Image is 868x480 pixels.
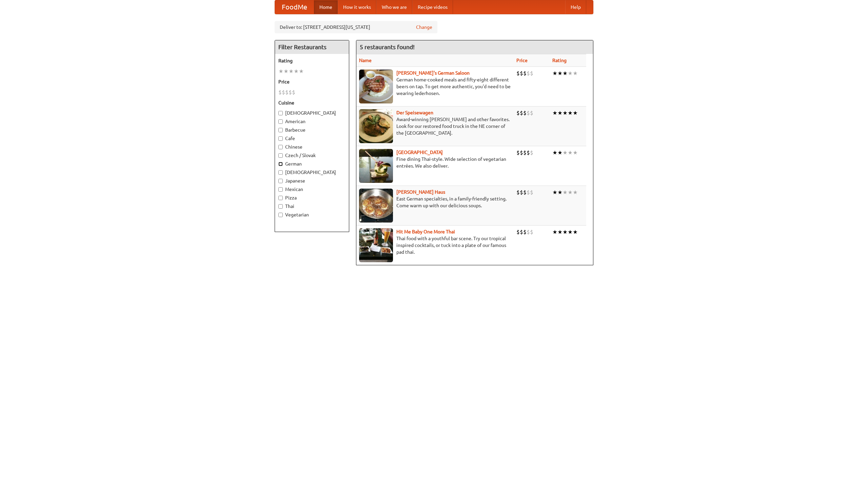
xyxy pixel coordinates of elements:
p: Award-winning [PERSON_NAME] and other favorites. Look for our restored food truck in the NE corne... [359,116,511,136]
label: Cafe [278,135,346,142]
li: $ [520,109,523,117]
li: $ [530,70,533,77]
label: Barbecue [278,127,346,133]
li: ★ [552,149,557,156]
a: [PERSON_NAME]'s German Saloon [396,70,470,76]
label: Thai [278,203,346,210]
a: FoodMe [275,0,314,14]
li: $ [530,228,533,236]
div: Deliver to: [STREET_ADDRESS][US_STATE] [275,21,437,33]
img: satay.jpg [359,149,393,183]
li: ★ [568,109,573,117]
li: $ [292,89,295,96]
input: Czech / Slovak [278,153,283,158]
li: $ [530,109,533,117]
li: ★ [568,70,573,77]
label: [DEMOGRAPHIC_DATA] [278,110,346,116]
li: $ [520,228,523,236]
li: ★ [573,189,578,196]
a: Name [359,58,372,63]
a: Change [416,24,432,31]
li: $ [527,189,530,196]
a: How it works [338,0,376,14]
a: Who we are [376,0,412,14]
input: Pizza [278,196,283,200]
a: Recipe videos [412,0,453,14]
p: Thai food with a youthful bar scene. Try our tropical inspired cocktails, or tuck into a plate of... [359,235,511,255]
li: ★ [552,228,557,236]
li: $ [516,228,520,236]
li: $ [527,149,530,156]
input: American [278,119,283,124]
label: Mexican [278,186,346,193]
li: ★ [568,228,573,236]
li: ★ [294,68,299,75]
h5: Price [278,78,346,85]
li: $ [527,70,530,77]
li: $ [516,70,520,77]
li: $ [285,89,289,96]
li: ★ [557,109,563,117]
input: [DEMOGRAPHIC_DATA] [278,170,283,175]
li: ★ [552,70,557,77]
a: Rating [552,58,567,63]
h5: Rating [278,57,346,64]
li: ★ [557,149,563,156]
li: $ [516,109,520,117]
img: speisewagen.jpg [359,109,393,143]
li: $ [527,109,530,117]
li: $ [530,149,533,156]
li: $ [520,149,523,156]
li: ★ [289,68,294,75]
li: ★ [557,228,563,236]
label: German [278,160,346,167]
p: Fine dining Thai-style. Wide selection of vegetarian entrées. We also deliver. [359,156,511,169]
a: [GEOGRAPHIC_DATA] [396,150,443,155]
a: Hit Me Baby One More Thai [396,229,455,234]
li: ★ [573,149,578,156]
li: $ [530,189,533,196]
label: Chinese [278,143,346,150]
li: $ [523,70,527,77]
li: ★ [568,189,573,196]
li: ★ [563,109,568,117]
input: Barbecue [278,128,283,132]
label: Japanese [278,177,346,184]
li: ★ [552,109,557,117]
li: ★ [573,228,578,236]
li: ★ [557,70,563,77]
input: Chinese [278,145,283,149]
li: ★ [283,68,289,75]
li: ★ [573,109,578,117]
input: Vegetarian [278,213,283,217]
h4: Filter Restaurants [275,40,349,54]
p: East German specialties, in a family-friendly setting. Come warm up with our delicious soups. [359,195,511,209]
a: Price [516,58,528,63]
li: $ [282,89,285,96]
li: $ [520,189,523,196]
img: babythai.jpg [359,228,393,262]
li: ★ [573,70,578,77]
a: [PERSON_NAME] Haus [396,189,445,195]
li: ★ [563,189,568,196]
a: Home [314,0,338,14]
li: ★ [552,189,557,196]
li: $ [278,89,282,96]
img: kohlhaus.jpg [359,189,393,223]
li: ★ [563,70,568,77]
input: Thai [278,204,283,209]
label: American [278,118,346,125]
ng-pluralize: 5 restaurants found! [360,44,415,50]
label: [DEMOGRAPHIC_DATA] [278,169,346,176]
a: Der Speisewagen [396,110,433,115]
li: ★ [557,189,563,196]
p: German home-cooked meals and fifty-eight different beers on tap. To get more authentic, you'd nee... [359,76,511,97]
input: [DEMOGRAPHIC_DATA] [278,111,283,115]
li: $ [516,149,520,156]
li: $ [523,109,527,117]
img: esthers.jpg [359,70,393,103]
